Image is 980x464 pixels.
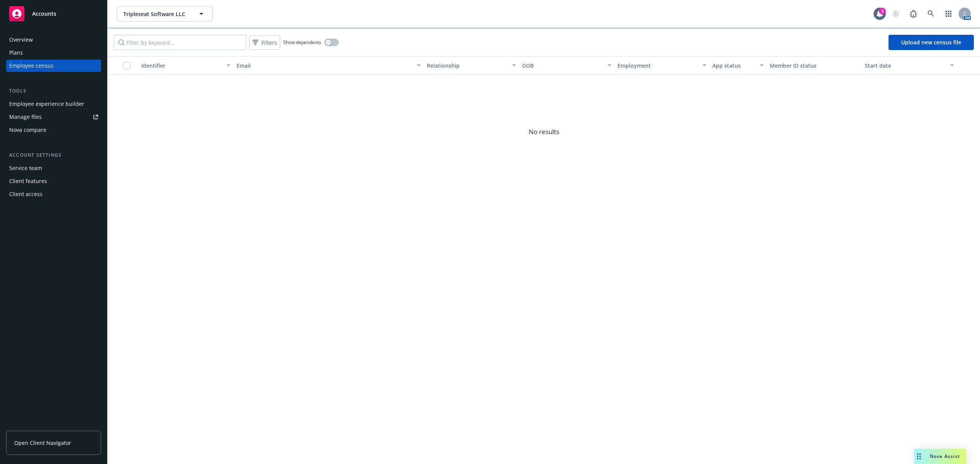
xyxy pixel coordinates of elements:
a: Upload new census file [889,35,974,50]
a: Nova compare [6,124,101,136]
div: Client features [9,175,47,187]
a: Client access [6,188,101,200]
div: App status [712,62,755,70]
a: Search [923,6,939,21]
span: No results [108,75,980,189]
a: Start snowing [888,6,903,21]
a: Employee experience builder [6,98,101,110]
div: DOB [522,62,603,70]
span: Filters [261,39,277,47]
button: Email [234,56,424,75]
span: Nova Assist [930,453,960,459]
div: Manage files [9,111,42,123]
button: Identifier [138,56,234,75]
button: Nova Assist [914,449,966,464]
div: Tools [6,87,101,95]
button: Filters [249,36,280,50]
input: Filter by keyword... [114,35,246,50]
span: Tripleseat Software LLC [123,10,189,18]
a: Client features [6,175,101,187]
div: Client access [9,188,42,200]
a: Service team [6,162,101,174]
div: Account settings [6,151,101,159]
div: Employee census [9,60,54,72]
a: Employee census [6,60,101,72]
button: Start date [862,56,957,75]
button: App status [709,56,766,75]
span: Show dependents [283,39,321,45]
button: Member ID status [767,56,862,75]
a: Switch app [941,6,956,21]
div: 3 [879,8,886,15]
div: Service team [9,162,42,174]
div: Drag to move [914,449,924,464]
span: Accounts [32,11,56,17]
button: DOB [519,56,614,75]
div: Member ID status [770,62,859,70]
div: Employment [617,62,698,70]
button: Tripleseat Software LLC [117,6,212,21]
a: Plans [6,47,101,59]
input: Select all [123,62,131,69]
div: Relationship [427,62,508,70]
button: Relationship [424,56,519,75]
div: Nova compare [9,124,46,136]
div: Email [237,62,412,70]
div: Overview [9,34,33,46]
a: Manage files [6,111,101,123]
span: Open Client Navigator [14,439,71,447]
span: Filters [251,37,279,48]
button: Employment [614,56,710,75]
div: Employee experience builder [9,98,84,110]
a: Report a Bug [906,6,921,21]
div: Identifier [141,62,222,70]
a: Accounts [6,3,101,24]
div: Plans [9,47,23,59]
div: Start date [865,62,946,70]
a: Overview [6,34,101,46]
